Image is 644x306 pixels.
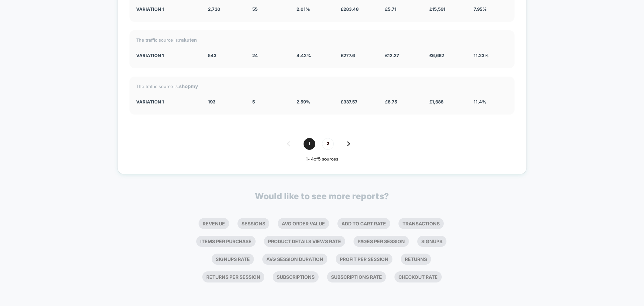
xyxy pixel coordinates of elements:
[336,254,392,265] li: Profit Per Session
[252,6,258,12] span: 55
[136,53,198,58] div: Variation 1
[354,236,409,247] li: Pages Per Session
[255,191,389,201] p: Would like to see more reports?
[304,138,315,150] span: 1
[474,6,487,12] span: 7.95 %
[429,53,444,58] span: £ 6,662
[278,218,329,229] li: Avg Order Value
[417,236,446,247] li: Signups
[199,218,229,229] li: Revenue
[136,37,508,43] div: The traffic source is:
[136,83,508,89] div: The traffic source is:
[136,6,198,12] div: Variation 1
[398,218,444,229] li: Transactions
[129,157,515,162] div: 1 - 4 of 5 sources
[297,99,310,104] span: 2.59 %
[297,53,311,58] span: 4.42 %
[196,236,256,247] li: Items Per Purchase
[208,99,215,104] span: 193
[341,6,359,12] span: £ 283.48
[212,254,254,265] li: Signups Rate
[322,138,334,150] span: 2
[273,271,319,282] li: Subscriptions
[394,271,442,282] li: Checkout Rate
[179,37,197,43] strong: rakuten
[208,53,216,58] span: 543
[341,99,358,104] span: £ 337.57
[252,53,258,58] span: 24
[179,83,198,89] strong: shopmy
[136,99,198,104] div: Variation 1
[337,218,390,229] li: Add To Cart Rate
[202,271,264,282] li: Returns Per Session
[474,99,486,104] span: 11.4 %
[264,236,345,247] li: Product Details Views Rate
[401,254,431,265] li: Returns
[474,53,489,58] span: 11.23 %
[262,254,327,265] li: Avg Session Duration
[252,99,255,104] span: 5
[327,271,386,282] li: Subscriptions Rate
[208,6,220,12] span: 2,730
[237,218,269,229] li: Sessions
[347,141,350,146] img: pagination forward
[385,53,399,58] span: £ 12.27
[385,6,396,12] span: £ 5.71
[341,53,355,58] span: £ 277.6
[385,99,397,104] span: £ 8.75
[429,6,445,12] span: £ 15,591
[297,6,310,12] span: 2.01 %
[429,99,443,104] span: £ 1,688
